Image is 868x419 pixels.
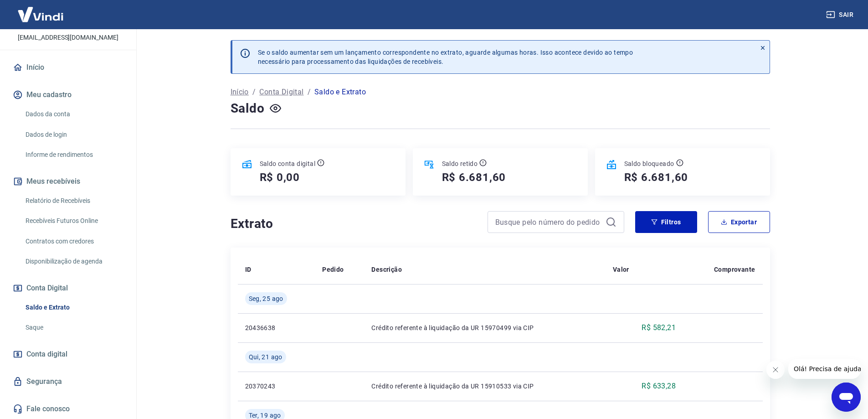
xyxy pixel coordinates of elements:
p: ID [245,265,252,274]
img: Vindi [11,0,70,28]
p: / [308,87,311,98]
span: Olá! Precisa de ajuda? [5,6,77,14]
a: Conta digital [11,344,125,364]
p: Comprovante [714,265,755,274]
a: Contratos com credores [22,232,125,251]
p: Crédito referente à liquidação da UR 15910533 via CIP [371,382,598,391]
iframe: Botão para abrir a janela de mensagens [832,383,861,412]
p: Saldo e Extrato [314,87,366,98]
p: 20370243 [245,382,308,391]
button: Meu cadastro [11,85,125,105]
h5: R$ 0,00 [260,170,300,185]
span: Qui, 21 ago [249,352,282,362]
input: Busque pelo número do pedido [495,215,602,229]
p: Pedido [322,265,344,274]
a: Disponibilização de agenda [22,252,125,271]
p: Saldo retido [442,159,478,168]
a: Conta Digital [259,87,303,98]
iframe: Mensagem da empresa [788,359,861,379]
button: Meus recebíveis [11,171,125,191]
p: 20436638 [245,323,308,332]
a: Informe de rendimentos [22,145,125,164]
p: / [252,87,256,98]
h4: Extrato [231,215,477,233]
a: Relatório de Recebíveis [22,191,125,210]
h5: R$ 6.681,60 [442,170,506,185]
a: Início [11,57,125,78]
a: Fale conosco [11,399,125,419]
iframe: Fechar mensagem [766,361,785,379]
button: Exportar [708,211,770,233]
p: Saldo bloqueado [624,159,674,168]
p: Descrição [371,265,402,274]
h5: R$ 6.681,60 [624,170,688,185]
a: Recebíveis Futuros Online [22,212,125,230]
p: R$ 633,28 [642,381,676,392]
p: Crédito referente à liquidação da UR 15970499 via CIP [371,323,598,332]
p: [PERSON_NAME] [31,20,104,29]
span: Conta digital [26,348,67,361]
a: Dados de login [22,125,125,144]
button: Filtros [635,211,697,233]
a: Saque [22,318,125,337]
button: Conta Digital [11,278,125,298]
h4: Saldo [231,99,265,118]
button: Sair [824,6,857,23]
span: Seg, 25 ago [249,294,283,303]
a: Início [231,87,249,98]
a: Segurança [11,372,125,392]
a: Saldo e Extrato [22,298,125,317]
p: Se o saldo aumentar sem um lançamento correspondente no extrato, aguarde algumas horas. Isso acon... [258,48,633,66]
p: Valor [613,265,629,274]
p: [EMAIL_ADDRESS][DOMAIN_NAME] [18,33,118,42]
a: Dados da conta [22,105,125,124]
p: Saldo conta digital [260,159,316,168]
p: R$ 582,21 [642,322,676,333]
